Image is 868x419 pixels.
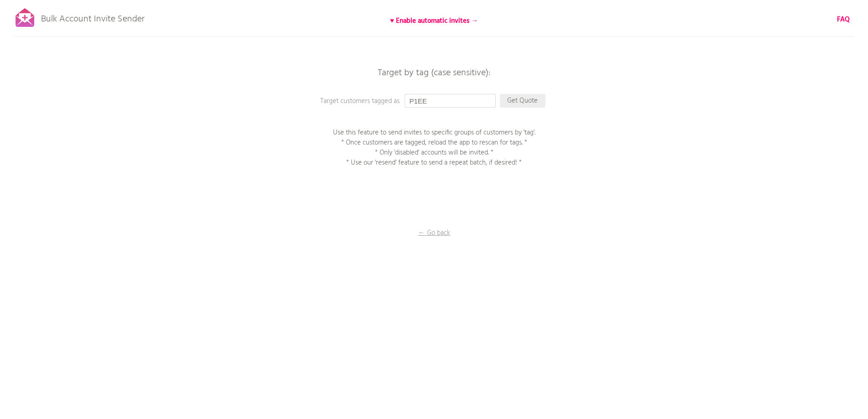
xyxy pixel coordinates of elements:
input: Enter a tag... [405,94,496,108]
b: FAQ [837,14,850,25]
p: ← Go back [389,228,480,238]
a: FAQ [837,15,850,25]
p: Bulk Account Invite Sender [41,5,144,28]
p: Target customers tagged as [320,96,503,106]
b: ♥ Enable automatic invites → [390,16,478,26]
p: Use this feature to send invites to specific groups of customers by 'tag'. * Once customers are t... [320,128,548,168]
p: Get Quote [500,94,545,108]
p: Target by tag (case sensitive): [298,68,571,78]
